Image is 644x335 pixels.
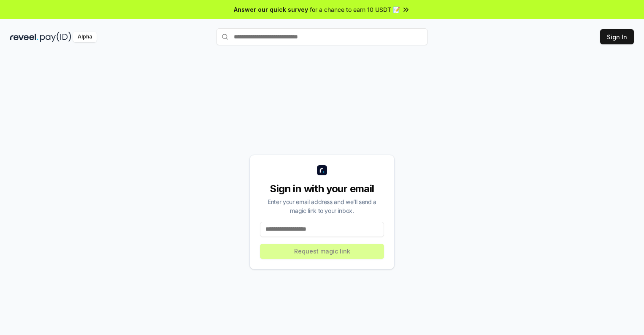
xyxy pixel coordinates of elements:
[310,5,400,14] span: for a chance to earn 10 USDT 📝
[234,5,308,14] span: Answer our quick survey
[317,165,327,175] img: logo_small
[260,197,384,215] div: Enter your email address and we’ll send a magic link to your inbox.
[600,29,634,44] button: Sign In
[10,32,38,42] img: reveel_dark
[73,32,97,42] div: Alpha
[260,182,384,196] div: Sign in with your email
[40,32,71,42] img: pay_id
